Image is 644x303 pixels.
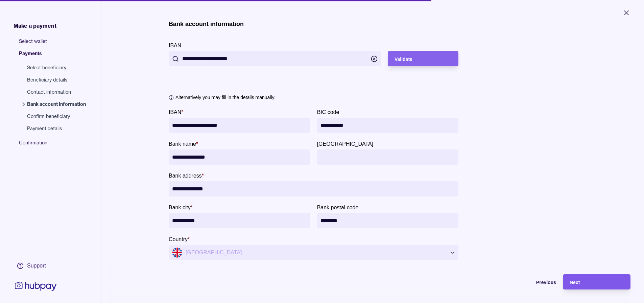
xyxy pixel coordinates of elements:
input: Bank address [172,181,455,196]
button: Previous [488,274,556,289]
span: Previous [536,280,556,285]
p: Alternatively you may fill in the details manually: [175,94,276,101]
span: Payment details [27,125,86,132]
button: Validate [388,51,458,66]
p: Bank postal code [317,205,359,210]
span: Select wallet [19,38,93,50]
input: IBAN [182,51,367,66]
input: bankName [172,149,307,165]
p: BIC code [317,109,339,115]
label: Bank postal code [317,203,359,211]
label: Bank city [169,203,193,211]
p: [GEOGRAPHIC_DATA] [317,141,374,147]
button: Close [614,5,639,20]
input: Bank postal code [320,213,455,228]
span: Confirmation [19,139,93,151]
span: Make a payment [14,22,56,30]
label: IBAN [169,41,181,49]
h1: Bank account information [169,20,244,28]
input: IBAN [172,118,307,133]
p: Bank address [169,173,202,179]
input: Bank province [320,149,455,165]
label: Bank name [169,140,198,148]
p: Bank city [169,205,191,210]
button: Next [563,274,630,289]
p: IBAN [169,109,181,115]
a: Support [14,259,58,273]
label: IBAN [169,108,184,116]
label: BIC code [317,108,339,116]
p: Bank name [169,141,196,147]
span: Beneficiary details [27,76,86,83]
label: Bank address [169,171,204,180]
span: Next [570,280,580,285]
input: Bank city [172,213,307,228]
span: Confirm beneficiary [27,113,86,120]
span: Contact information [27,89,86,95]
p: IBAN [169,43,181,48]
span: Bank account information [27,101,86,108]
p: Country [169,236,188,242]
label: Bank province [317,140,374,148]
span: Validate [395,56,412,62]
input: BIC code [320,118,455,133]
span: Select beneficiary [27,64,86,71]
div: Support [27,262,46,270]
span: Payments [19,50,93,62]
label: Country [169,235,190,243]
